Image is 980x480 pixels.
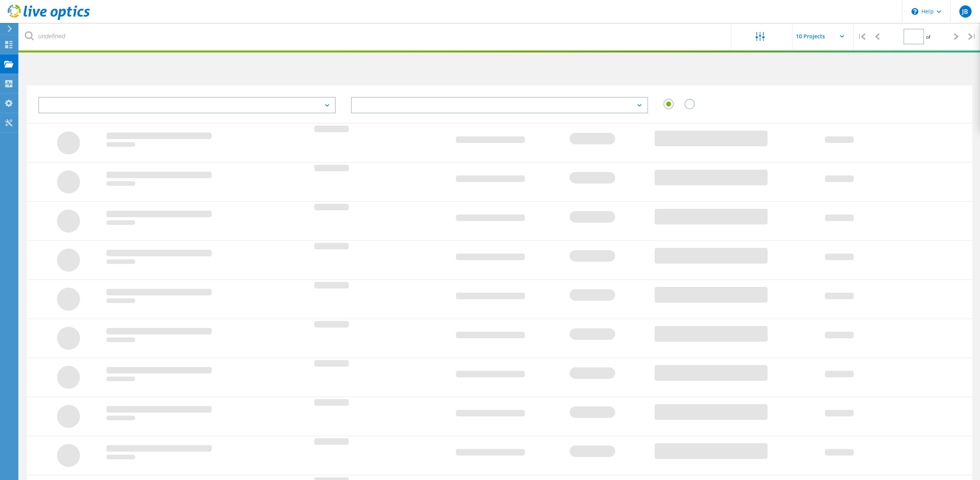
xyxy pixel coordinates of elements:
svg: \n [911,8,918,15]
span: of [926,34,930,40]
span: JB [962,8,968,15]
a: Live Optics Dashboard [8,16,90,21]
div: | [854,23,869,50]
div: | [964,23,980,50]
input: undefined [19,23,732,50]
